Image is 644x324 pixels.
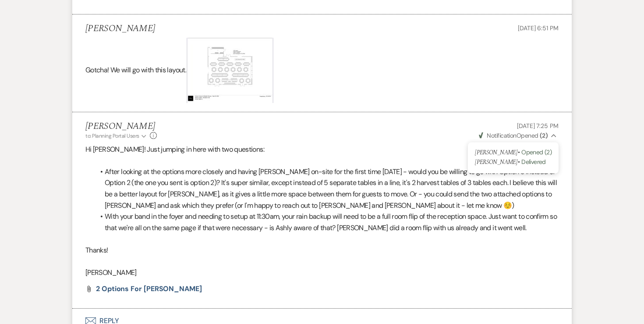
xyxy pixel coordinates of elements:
[94,211,559,233] li: With your band in the foyer and needing to setup at 11:30am, your rain backup will need to be a f...
[85,144,559,155] p: Hi [PERSON_NAME]! Just jumping in here with two questions:
[517,122,559,130] span: [DATE] 7:25 PM
[475,158,552,167] p: [PERSON_NAME] •
[475,148,552,157] p: [PERSON_NAME] •
[487,132,516,139] span: Notification
[85,121,157,132] h5: [PERSON_NAME]
[478,131,559,140] button: NotificationOpened (2)
[186,38,274,103] img: httpsmayflower-couple.s3.amazonaws.comuser2036123bbd5f2a-aab6-41a7-8fae-c1da7f76e034_Maddie8.18.2...
[479,132,548,139] span: Opened
[94,166,559,211] li: After looking at the options more closely and having [PERSON_NAME] on-site for the first time [DA...
[85,245,559,256] p: Thanks!
[85,267,559,278] p: [PERSON_NAME]
[521,148,552,156] span: Opened (2)
[85,132,139,139] span: to: Planning Portal Users
[518,24,559,32] span: [DATE] 6:51 PM
[85,38,559,103] p: Gotcha! We will go with this layout.
[521,158,545,166] span: Delivered
[85,132,148,140] button: to: Planning Portal Users
[85,23,155,34] h5: [PERSON_NAME]
[96,285,202,292] a: 2 Options for [PERSON_NAME]
[96,284,202,293] span: 2 Options for [PERSON_NAME]
[540,132,548,139] strong: ( 2 )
